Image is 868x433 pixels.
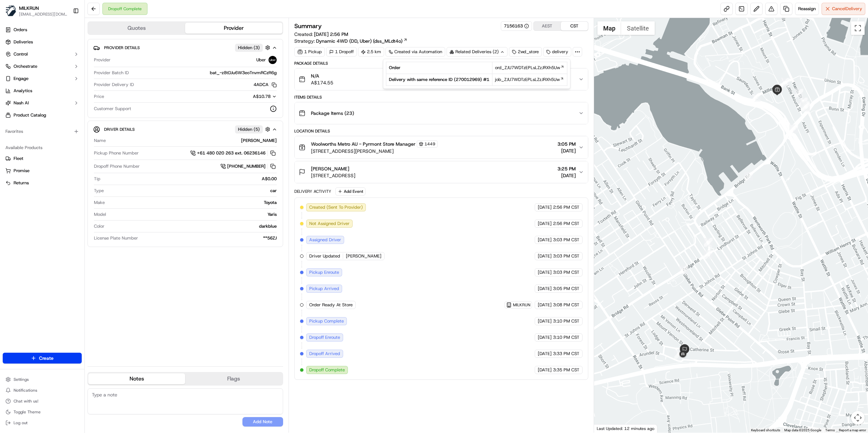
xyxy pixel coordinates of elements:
[14,51,28,57] span: Control
[316,38,408,44] a: Dynamic 4WD (DD, Uber) (dss_MLdt4o)
[704,250,712,259] div: 14
[3,418,82,428] button: Log out
[509,47,542,57] div: 2wd_store
[553,367,579,373] span: 3:35 PM CST
[3,73,82,84] button: Engage
[93,42,277,53] button: Provider DetailsHidden (3)
[5,156,79,162] a: Fleet
[596,424,618,433] a: Open this area in Google Maps (opens a new window)
[674,350,683,359] div: 16
[751,428,780,433] button: Keyboard shortcuts
[19,5,39,12] span: MILKRUN
[294,38,408,44] div: Strategy:
[557,165,576,172] span: 3:25 PM
[316,38,402,44] span: Dynamic 4WD (DD, Uber) (dss_MLdt4o)
[621,21,655,35] button: Show satellite imagery
[309,269,339,275] span: Pickup Enroute
[3,24,82,35] a: Orders
[557,172,576,179] span: [DATE]
[789,124,798,133] div: 11
[3,37,82,47] a: Deliveries
[3,142,82,153] div: Available Products
[3,85,82,96] a: Analytics
[254,82,277,88] button: 4ADCA
[534,22,561,30] button: AEST
[557,141,576,147] span: 3:05 PM
[3,126,82,137] div: Favorites
[309,334,340,341] span: Dropoff Enroute
[358,47,384,57] div: 2.5 km
[346,253,381,259] span: [PERSON_NAME]
[309,253,340,259] span: Driver Updated
[217,94,277,100] button: A$10.78
[14,388,37,393] span: Notifications
[447,47,508,57] div: Related Deliveries (2)
[774,84,783,93] div: 5
[295,68,588,90] button: N/AA$174.55
[851,21,865,35] button: Toggle fullscreen view
[294,31,348,38] span: Created:
[220,163,277,170] a: [PHONE_NUMBER]
[294,23,322,29] h3: Summary
[109,211,277,218] div: Yaris
[238,126,260,132] span: Hidden ( 5 )
[543,47,571,57] div: delivery
[311,172,355,179] span: [STREET_ADDRESS]
[295,102,588,124] button: Package Items (23)
[94,138,106,144] span: Name
[227,163,265,169] span: [PHONE_NUMBER]
[538,237,552,243] span: [DATE]
[538,367,552,373] span: [DATE]
[3,178,82,188] button: Returns
[795,3,819,15] button: Reassign
[799,98,808,106] div: 8
[197,150,265,156] span: +61 480 020 263 ext. 06236146
[851,411,865,425] button: Map camera controls
[294,95,588,100] div: Items Details
[538,334,552,341] span: [DATE]
[386,47,445,57] div: Created via Automation
[3,375,82,384] button: Settings
[311,141,415,147] span: Woolworths Metro AU - Pyrmont Store Manager
[94,57,111,63] span: Provider
[14,112,46,118] span: Product Catalog
[256,57,266,63] span: Uber
[538,302,552,308] span: [DATE]
[108,138,277,144] div: [PERSON_NAME]
[14,88,32,94] span: Analytics
[309,204,363,210] span: Created (Sent To Provider)
[309,318,344,324] span: Pickup Complete
[94,94,104,100] span: Price
[14,156,23,162] span: Fleet
[185,373,282,384] button: Flags
[3,386,82,395] button: Notifications
[295,161,588,183] button: [PERSON_NAME][STREET_ADDRESS]3:25 PM[DATE]
[107,200,277,206] div: Toyota
[103,176,277,182] div: A$0.00
[794,89,803,98] div: 7
[309,367,345,373] span: Dropoff Complete
[94,235,138,241] span: License Plate Number
[93,124,277,135] button: Driver DetailsHidden (5)
[14,377,29,382] span: Settings
[801,101,809,110] div: 9
[744,172,753,181] div: 12
[781,78,790,87] div: 6
[19,12,67,17] button: [EMAIL_ADDRESS][DOMAIN_NAME]
[238,45,260,51] span: Hidden ( 3 )
[495,65,564,71] a: ord_ZJU7WDTzEPLsLZzJRXh5Uw
[495,77,560,83] span: job_ZJU7WDTzEPLsLZzJRXh5Uw
[309,286,339,292] span: Pickup Arrived
[309,351,340,357] span: Dropoff Arrived
[5,168,79,174] a: Promise
[3,49,82,60] button: Control
[107,223,277,229] div: darkblue
[326,47,357,57] div: 1 Dropoff
[553,351,579,357] span: 3:33 PM CST
[495,77,564,83] a: job_ZJU7WDTzEPLsLZzJRXh5Uw
[553,253,579,259] span: 3:03 PM CST
[752,93,761,102] div: 1
[596,424,618,433] img: Google
[504,23,529,29] button: 7156163
[309,237,341,243] span: Assigned Driver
